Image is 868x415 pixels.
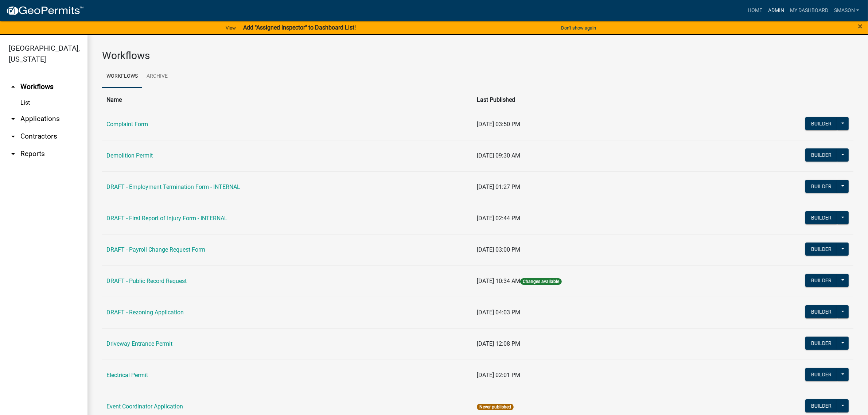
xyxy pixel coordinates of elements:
[102,50,853,62] h3: Workflows
[142,65,172,88] a: Archive
[106,309,184,316] a: DRAFT - Rezoning Application
[102,65,142,88] a: Workflows
[765,4,787,18] a: Admin
[805,148,837,162] button: Builder
[102,91,472,109] th: Name
[558,22,599,34] button: Don't show again
[106,340,172,347] a: Driveway Entrance Permit
[106,152,153,159] a: Demolition Permit
[805,399,837,412] button: Builder
[223,22,239,34] a: View
[106,372,148,379] a: Electrical Permit
[106,215,227,222] a: DRAFT - First Report of Injury Form - INTERNAL
[858,22,863,31] button: Close
[477,152,520,159] span: [DATE] 09:30 AM
[106,246,205,253] a: DRAFT - Payroll Change Request Form
[9,150,17,158] i: arrow_drop_down
[805,274,837,287] button: Builder
[9,115,17,123] i: arrow_drop_down
[477,278,520,284] span: [DATE] 10:34 AM
[805,337,837,350] button: Builder
[787,4,831,18] a: My Dashboard
[9,82,17,91] i: arrow_drop_up
[745,4,765,18] a: Home
[477,340,520,347] span: [DATE] 12:08 PM
[106,121,148,128] a: Complaint Form
[477,215,520,222] span: [DATE] 02:44 PM
[9,132,17,141] i: arrow_drop_down
[805,180,837,193] button: Builder
[243,24,356,31] strong: Add "Assigned Inspector" to Dashboard List!
[805,305,837,318] button: Builder
[805,117,837,130] button: Builder
[106,278,187,284] a: DRAFT - Public Record Request
[477,246,520,253] span: [DATE] 03:00 PM
[858,21,863,31] span: ×
[106,183,240,190] a: DRAFT - Employment Termination Form - INTERNAL
[805,368,837,381] button: Builder
[805,211,837,224] button: Builder
[106,403,183,410] a: Event Coordinator Application
[472,91,716,109] th: Last Published
[477,309,520,316] span: [DATE] 04:03 PM
[805,243,837,256] button: Builder
[477,121,520,128] span: [DATE] 03:50 PM
[477,404,514,410] span: Never published
[477,183,520,190] span: [DATE] 01:27 PM
[520,278,562,285] span: Changes available
[477,372,520,379] span: [DATE] 02:01 PM
[831,4,862,18] a: Smason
